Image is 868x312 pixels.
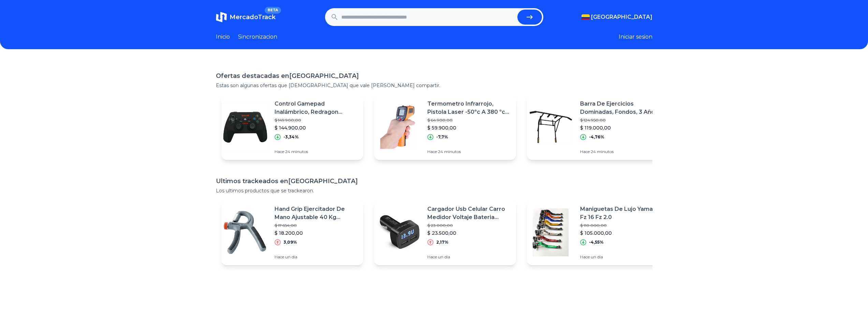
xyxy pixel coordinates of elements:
button: Iniciar sesion [619,33,652,41]
a: Sincronizacion [238,33,277,41]
p: $ 149.900,00 [275,118,358,123]
p: $ 17.654,00 [275,223,358,228]
p: $ 144.900,00 [275,124,358,131]
img: Featured image [374,208,422,256]
img: Colombia [582,14,590,20]
p: Termometro Infrarrojo, Pistola Laser -50ºc A 380 ºc Digital [427,100,511,116]
p: -7,7% [436,134,448,140]
p: Cargador Usb Celular Carro Medidor Voltaje Bateria Vehicular [427,205,511,221]
a: MercadoTrackBETA [216,12,276,23]
img: Featured image [527,103,575,151]
p: Control Gamepad Inalámbrico, Redragon Harrow G808, Pc / Ps3 [275,100,358,116]
p: $ 23.500,00 [427,230,511,236]
a: Inicio [216,33,230,41]
p: Barra De Ejercicios Dominadas, Fondos, 3 Años De Garantía [580,100,663,116]
p: $ 124.950,00 [580,118,663,123]
p: Estas son algunas ofertas que [DEMOGRAPHIC_DATA] que vale [PERSON_NAME] compartir. [216,82,652,89]
p: Hace un día [427,254,511,260]
a: Featured imageBarra De Ejercicios Dominadas, Fondos, 3 Años De Garantía$ 124.950,00$ 119.000,00-4... [527,94,669,160]
p: Hand Grip Ejercitador De Mano Ajustable 40 Kg Sportfitness [275,205,358,221]
p: Hace un día [275,254,358,260]
p: $ 64.900,00 [427,118,511,123]
span: BETA [265,7,281,14]
img: MercadoTrack [216,12,227,23]
span: MercadoTrack [230,13,276,21]
p: Los ultimos productos que se trackearon. [216,187,652,194]
p: 3,09% [283,240,297,245]
img: Featured image [221,103,269,151]
a: Featured imageTermometro Infrarrojo, Pistola Laser -50ºc A 380 ºc Digital$ 64.900,00$ 59.900,00-7... [374,94,516,160]
img: Featured image [374,103,422,151]
p: $ 119.000,00 [580,124,663,131]
h1: Ofertas destacadas en [GEOGRAPHIC_DATA] [216,71,652,81]
h1: Ultimos trackeados en [GEOGRAPHIC_DATA] [216,176,652,186]
a: Featured imageManiguetas De Lujo Yamaha Fz 16 Fz 2.0$ 110.000,00$ 105.000,00-4,55%Hace un día [527,200,669,265]
p: Hace 24 minutos [275,149,358,154]
p: Maniguetas De Lujo Yamaha Fz 16 Fz 2.0 [580,205,663,221]
span: [GEOGRAPHIC_DATA] [591,13,652,21]
p: $ 23.000,00 [427,223,511,228]
p: -4,55% [589,240,604,245]
p: $ 18.200,00 [275,230,358,236]
p: $ 105.000,00 [580,230,663,236]
img: Featured image [221,208,269,256]
a: Featured imageCargador Usb Celular Carro Medidor Voltaje Bateria Vehicular$ 23.000,00$ 23.500,002... [374,200,516,265]
p: Hace un día [580,254,663,260]
p: $ 59.900,00 [427,124,511,131]
p: -3,34% [283,134,299,140]
button: [GEOGRAPHIC_DATA] [582,13,652,21]
p: Hace 24 minutos [427,149,511,154]
p: Hace 24 minutos [580,149,663,154]
a: Featured imageControl Gamepad Inalámbrico, Redragon Harrow G808, Pc / Ps3$ 149.900,00$ 144.900,00... [221,94,363,160]
p: 2,17% [436,240,448,245]
p: $ 110.000,00 [580,223,663,228]
img: Featured image [527,208,575,256]
a: Featured imageHand Grip Ejercitador De Mano Ajustable 40 Kg Sportfitness$ 17.654,00$ 18.200,003,0... [221,200,363,265]
p: -4,76% [589,134,604,140]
